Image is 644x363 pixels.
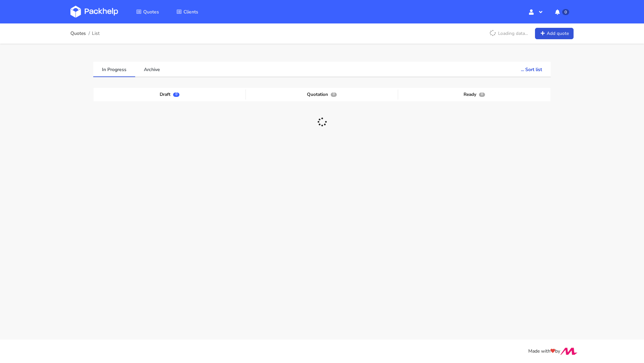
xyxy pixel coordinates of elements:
[512,62,551,76] button: ... Sort list
[70,6,118,18] img: Dashboard
[135,62,169,76] a: Archive
[479,93,485,97] span: 0
[70,27,100,40] nav: breadcrumb
[94,89,246,100] div: Draft
[173,93,179,97] span: 0
[562,9,569,15] span: 0
[168,6,206,18] a: Clients
[62,348,582,355] div: Made with by
[398,89,550,100] div: Ready
[486,28,531,39] p: Loading data...
[70,31,86,36] a: Quotes
[183,9,198,15] span: Clients
[143,9,159,15] span: Quotes
[331,93,337,97] span: 0
[550,6,574,18] button: 0
[246,89,398,100] div: Quotation
[560,348,578,355] img: Move Closer
[92,31,100,36] span: List
[93,62,135,76] a: In Progress
[535,28,574,40] a: Add quote
[128,6,167,18] a: Quotes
